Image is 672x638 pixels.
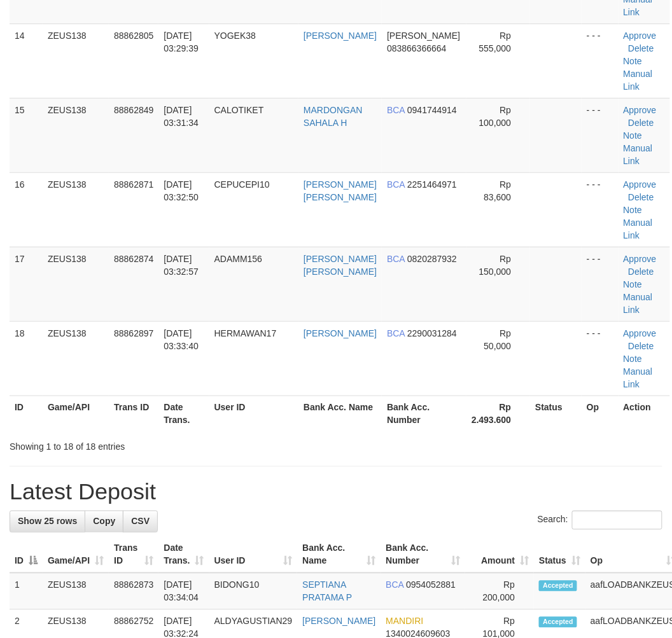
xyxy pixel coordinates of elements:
[10,573,43,610] td: 1
[114,179,153,190] span: 88862871
[214,179,270,190] span: CEPUCEPI10
[10,247,43,321] td: 17
[164,328,199,351] span: [DATE] 03:33:40
[158,573,209,610] td: [DATE] 03:34:04
[624,366,653,389] a: Manual Link
[624,292,653,315] a: Manual Link
[304,31,377,41] a: [PERSON_NAME]
[582,247,618,321] td: - - -
[297,537,381,573] th: Bank Acc. Name: activate to sort column ascending
[479,254,512,277] span: Rp 150,000
[628,43,654,53] a: Delete
[407,254,457,264] span: Copy 0820287932 to clipboard
[43,573,109,610] td: ZEUS138
[624,354,643,364] a: Note
[582,396,618,432] th: Op
[43,321,109,396] td: ZEUS138
[624,179,657,190] a: Approve
[131,517,150,527] span: CSV
[214,328,277,338] span: HERMAWAN17
[628,267,654,277] a: Delete
[114,328,153,338] span: 88862897
[10,436,270,454] div: Showing 1 to 18 of 18 entries
[10,511,85,532] a: Show 25 rows
[628,192,654,202] a: Delete
[109,573,158,610] td: 88862873
[109,396,158,432] th: Trans ID
[466,396,530,432] th: Rp 2.493.600
[114,31,153,41] span: 88862805
[214,105,264,115] span: CALOTIKET
[628,341,654,351] a: Delete
[10,480,662,505] h1: Latest Deposit
[619,396,671,432] th: Action
[624,56,643,66] a: Note
[387,43,446,53] span: Copy 083866366664 to clipboard
[123,511,158,532] a: CSV
[43,396,109,432] th: Game/API
[624,69,653,92] a: Manual Link
[214,254,262,264] span: ADAMM156
[164,179,199,202] span: [DATE] 03:32:50
[43,24,109,98] td: ZEUS138
[302,616,375,627] a: [PERSON_NAME]
[93,517,115,527] span: Copy
[407,328,457,338] span: Copy 2290031284 to clipboard
[164,105,199,128] span: [DATE] 03:31:34
[43,172,109,247] td: ZEUS138
[209,537,298,573] th: User ID: activate to sort column ascending
[624,328,657,338] a: Approve
[386,616,424,627] span: MANDIRI
[43,98,109,172] td: ZEUS138
[209,396,298,432] th: User ID
[387,328,405,338] span: BCA
[624,143,653,166] a: Manual Link
[624,254,657,264] a: Approve
[534,537,585,573] th: Status: activate to sort column ascending
[304,328,377,338] a: [PERSON_NAME]
[158,537,209,573] th: Date Trans.: activate to sort column ascending
[164,254,199,277] span: [DATE] 03:32:57
[10,537,43,573] th: ID: activate to sort column descending
[624,205,643,215] a: Note
[304,179,377,202] a: [PERSON_NAME] [PERSON_NAME]
[10,172,43,247] td: 16
[298,396,382,432] th: Bank Acc. Name
[43,537,109,573] th: Game/API: activate to sort column ascending
[624,218,653,240] a: Manual Link
[539,581,577,592] span: Accepted
[43,247,109,321] td: ZEUS138
[85,511,123,532] a: Copy
[381,537,466,573] th: Bank Acc. Number: activate to sort column ascending
[387,179,405,190] span: BCA
[387,31,460,41] span: [PERSON_NAME]
[465,537,534,573] th: Amount: activate to sort column ascending
[407,105,457,115] span: Copy 0941744914 to clipboard
[624,279,643,289] a: Note
[382,396,466,432] th: Bank Acc. Number
[628,118,654,128] a: Delete
[538,511,662,530] label: Search:
[479,105,512,128] span: Rp 100,000
[624,31,657,41] a: Approve
[164,31,199,53] span: [DATE] 03:29:39
[304,254,377,277] a: [PERSON_NAME] [PERSON_NAME]
[530,396,582,432] th: Status
[10,321,43,396] td: 18
[624,130,643,141] a: Note
[214,31,256,41] span: YOGEK38
[539,617,577,628] span: Accepted
[114,105,153,115] span: 88862849
[572,511,662,530] input: Search:
[304,105,363,128] a: MARDONGAN SAHALA H
[582,321,618,396] td: - - -
[10,98,43,172] td: 15
[10,24,43,98] td: 14
[484,328,512,351] span: Rp 50,000
[114,254,153,264] span: 88862874
[624,105,657,115] a: Approve
[582,172,618,247] td: - - -
[484,179,512,202] span: Rp 83,600
[209,573,298,610] td: BIDONG10
[18,517,77,527] span: Show 25 rows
